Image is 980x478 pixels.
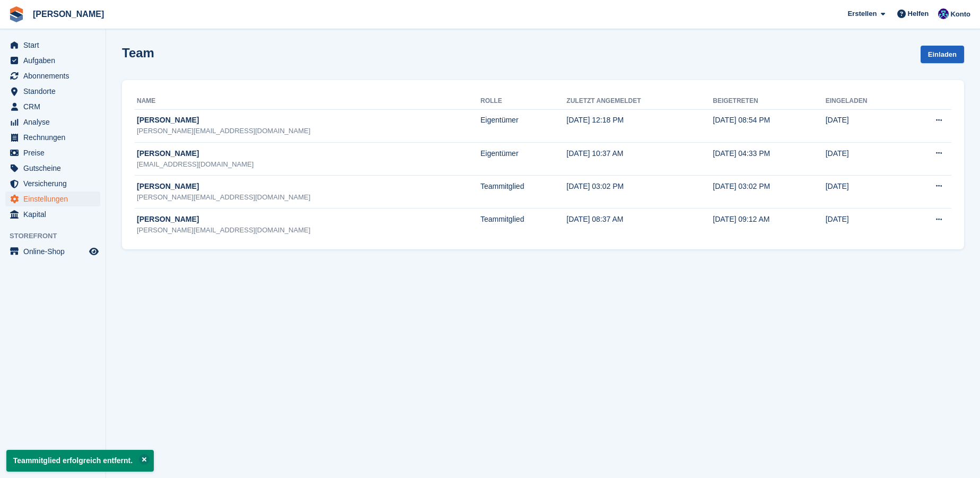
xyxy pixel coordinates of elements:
span: Preise [23,145,87,160]
span: Storefront [10,231,106,241]
span: Konto [950,9,970,20]
td: [DATE] 09:12 AM [713,208,825,241]
a: Speisekarte [5,244,100,259]
div: [EMAIL_ADDRESS][DOMAIN_NAME] [137,159,480,170]
span: Helfen [908,8,929,19]
a: menu [5,161,100,176]
span: Online-Shop [23,244,87,259]
td: Teammitglied [480,175,566,208]
div: [PERSON_NAME] [137,181,480,192]
td: [DATE] 04:33 PM [713,142,825,175]
a: menu [5,99,100,114]
td: Eigentümer [480,109,566,142]
td: [DATE] [826,208,908,241]
td: [DATE] [826,142,908,175]
span: Standorte [23,84,87,99]
a: menu [5,145,100,160]
td: [DATE] 08:54 PM [713,109,825,142]
td: [DATE] 03:02 PM [713,175,825,208]
a: Vorschau-Shop [87,245,100,258]
img: stora-icon-8386f47178a22dfd0bd8f6a31ec36ba5ce8667c1dd55bd0f319d3a0aa187defe.svg [8,6,24,22]
span: Rechnungen [23,130,87,145]
img: Thomas Lerch [938,8,949,19]
td: [DATE] 03:02 PM [566,175,713,208]
th: Rolle [480,93,566,110]
span: Kapital [23,207,87,222]
a: menu [5,207,100,222]
a: [PERSON_NAME] [29,5,108,23]
a: menu [5,176,100,191]
td: [DATE] [826,175,908,208]
span: Versicherung [23,176,87,191]
span: CRM [23,99,87,114]
th: Name [135,93,480,110]
td: Teammitglied [480,208,566,241]
a: menu [5,53,100,68]
div: [PERSON_NAME] [137,115,480,126]
a: menu [5,130,100,145]
td: [DATE] 08:37 AM [566,208,713,241]
div: [PERSON_NAME][EMAIL_ADDRESS][DOMAIN_NAME] [137,192,480,203]
div: [PERSON_NAME] [137,148,480,159]
td: [DATE] [826,109,908,142]
td: [DATE] 12:18 PM [566,109,713,142]
a: menu [5,84,100,99]
a: menu [5,192,100,206]
span: Abonnements [23,68,87,83]
span: Einstellungen [23,192,87,206]
p: Teammitglied erfolgreich entfernt. [6,450,154,472]
span: Analyse [23,115,87,129]
div: [PERSON_NAME] [137,214,480,225]
span: Erstellen [847,8,877,19]
a: Einladen [921,46,964,63]
th: Zuletzt angemeldet [566,93,713,110]
a: menu [5,38,100,53]
h1: Team [122,46,154,60]
span: Aufgaben [23,53,87,68]
span: Gutscheine [23,161,87,176]
div: [PERSON_NAME][EMAIL_ADDRESS][DOMAIN_NAME] [137,225,480,236]
th: Eingeladen [826,93,908,110]
td: [DATE] 10:37 AM [566,142,713,175]
div: [PERSON_NAME][EMAIL_ADDRESS][DOMAIN_NAME] [137,126,480,136]
a: menu [5,68,100,83]
th: Beigetreten [713,93,825,110]
span: Start [23,38,87,53]
a: menu [5,115,100,129]
td: Eigentümer [480,142,566,175]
